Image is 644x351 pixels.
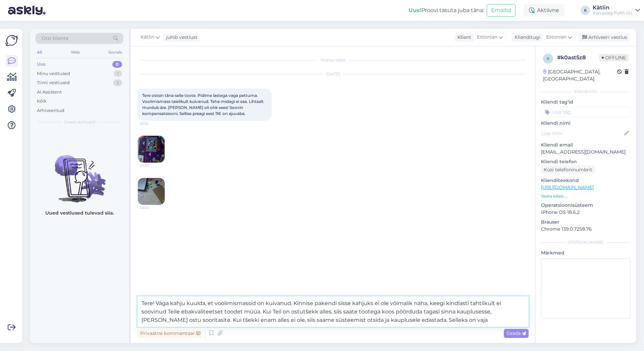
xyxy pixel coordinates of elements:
[506,330,526,336] span: Saada
[541,177,631,184] p: Klienditeekond
[541,107,631,117] input: Lisa tag
[541,141,631,149] p: Kliendi email
[409,6,484,14] div: Proovi tasuta juba täna:
[64,119,95,125] span: Uued vestlused
[541,209,631,216] p: iPhone OS 18.6.2
[30,143,129,203] img: No chats
[138,136,165,163] img: Attachment
[541,149,631,156] p: [EMAIL_ADDRESS][DOMAIN_NAME]
[69,48,81,57] div: Web
[45,210,114,217] p: Uued vestlused tulevad siia.
[541,99,631,106] p: Kliendi tag'id
[557,54,599,62] div: # k0ast5z8
[138,296,529,327] textarea: Tere! Väga kahju kuulda, et voolimismassid on kuivanud. Kinnise pakendi sisse kahjuks ei ole võim...
[541,193,631,199] p: Vaata edasi ...
[37,89,62,96] div: AI Assistent
[112,61,122,68] div: 0
[524,4,565,16] div: Aktiivne
[541,130,623,137] input: Lisa nimi
[42,35,68,42] span: Otsi kliente
[36,48,43,57] div: All
[541,226,631,233] p: Chrome 139.0.7258.76
[455,34,471,41] div: Klient
[578,33,630,42] div: Arhiveeri vestlus
[487,4,516,17] button: Emailid
[107,48,123,57] div: Socials
[37,79,70,86] div: Tiimi vestlused
[37,107,64,114] div: Arhiveeritud
[477,34,497,41] span: Estonian
[541,165,595,174] div: Küsi telefoninumbrit
[541,158,631,165] p: Kliendi telefon
[114,70,122,77] div: 1
[37,98,47,105] div: Kõik
[512,34,540,41] div: Klienditugi
[37,61,46,68] div: Uus
[546,34,567,41] span: Estonian
[581,6,590,15] div: K
[138,57,529,63] div: Vestlus algas
[113,79,122,86] div: 3
[141,34,154,41] span: Kätlin
[409,7,421,13] b: Uus!
[541,202,631,209] p: Operatsioonisüsteem
[593,10,633,16] div: Karupoeg Puhh OÜ
[593,5,633,10] div: Kätlin
[547,56,550,61] span: k
[541,89,631,95] div: Kliendi info
[163,34,198,41] div: juhib vestlust
[541,219,631,226] p: Brauser
[543,68,617,82] div: [GEOGRAPHIC_DATA], [GEOGRAPHIC_DATA]
[140,121,165,126] span: 20:32
[599,54,629,61] span: Offline
[140,163,165,168] span: 20:32
[541,120,631,127] p: Kliendi nimi
[140,205,165,210] span: 20:32
[142,93,265,116] span: Tere ostsin tǎna selle toote. Pidime lastega vaga pettuma. Voolimismass taielikult kuivanud. Teha...
[541,249,631,256] p: Märkmed
[138,71,529,77] div: [DATE]
[593,5,640,16] a: KätlinKarupoeg Puhh OÜ
[138,178,165,205] img: Attachment
[541,239,631,245] div: [PERSON_NAME]
[5,34,18,47] img: Askly Logo
[37,70,70,77] div: Minu vestlused
[138,329,203,338] div: Privaatne kommentaar
[541,184,594,190] a: [URL][DOMAIN_NAME]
